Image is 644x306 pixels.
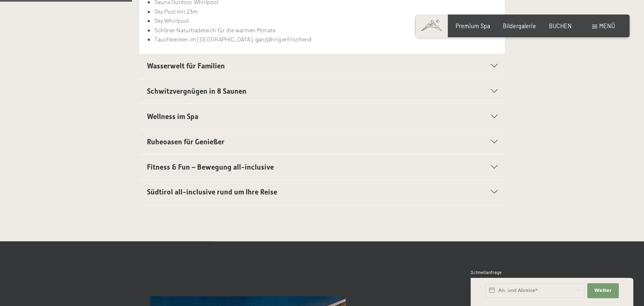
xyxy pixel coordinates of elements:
li: Sky Pool mit 23m [154,7,498,17]
a: Bildergalerie [503,22,536,29]
span: Wasserwelt für Familien [147,62,225,70]
span: Ruheoasen für Genießer [147,138,224,146]
a: Premium Spa [456,22,490,29]
span: Schnellanfrage [471,270,502,275]
a: BUCHEN [549,22,572,29]
span: Wellness im Spa [147,112,198,121]
button: Weiter [587,283,619,298]
span: Schwitzvergnügen in 8 Saunen [147,87,246,95]
span: Südtirol all-inclusive rund um Ihre Reise [147,188,277,196]
span: Weiter [594,287,612,294]
li: Tauchbecken im [GEOGRAPHIC_DATA], ganzjährig erfrischend [154,35,498,44]
li: Schöner Naturbadeteich für die warmen Monate [154,26,498,35]
li: Sky Whirlpool [154,16,498,26]
span: Fitness & Fun – Bewegung all-inclusive [147,163,274,171]
span: Menü [599,22,615,29]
